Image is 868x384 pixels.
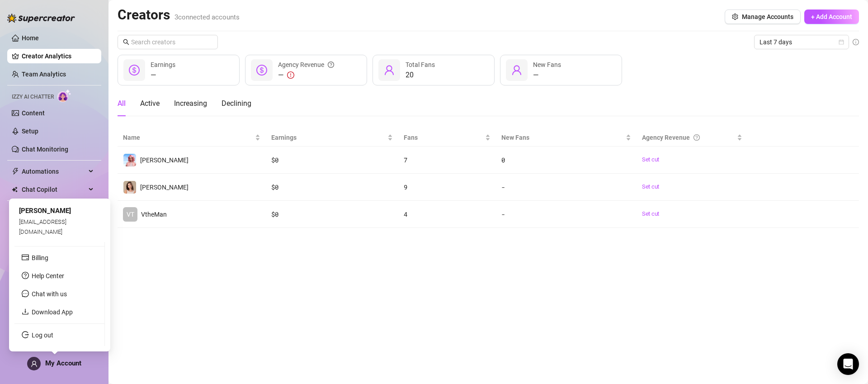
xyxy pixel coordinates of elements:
[642,155,742,164] a: Set cut
[271,209,393,219] div: $ 0
[804,9,859,24] button: + Add Account
[123,181,136,194] img: Hanna
[496,129,637,147] th: New Fans
[22,146,68,153] a: Chat Monitoring
[511,65,522,76] span: user
[19,218,66,235] span: [EMAIL_ADDRESS][DOMAIN_NAME]
[533,61,561,68] span: New Fans
[22,49,94,63] a: Creator Analytics
[22,182,86,197] span: Chat Copilot
[22,128,38,135] a: Setup
[501,155,631,165] div: 0
[404,182,491,192] div: 9
[32,290,67,298] span: Chat with us
[501,182,631,192] div: -
[123,39,129,45] span: search
[266,129,398,147] th: Earnings
[140,98,160,109] div: Active
[404,155,491,165] div: 7
[222,98,251,109] div: Declining
[118,6,240,24] h2: Creators
[123,154,136,166] img: Amanda
[19,207,71,215] span: [PERSON_NAME]
[404,209,491,219] div: 4
[45,359,81,367] span: My Account
[22,290,29,297] span: message
[12,168,19,175] span: thunderbolt
[725,9,801,24] button: Manage Accounts
[129,65,140,76] span: dollar-circle
[732,14,738,20] span: setting
[151,70,175,81] div: —
[14,251,104,265] li: Billing
[22,164,86,179] span: Automations
[404,133,483,142] span: Fans
[31,360,38,367] span: user
[175,13,240,21] span: 3 connected accounts
[256,65,267,76] span: dollar-circle
[837,353,859,375] div: Open Intercom Messenger
[406,70,435,81] div: 20
[118,129,266,147] th: Name
[151,61,175,68] span: Earnings
[328,60,334,70] span: question-circle
[22,109,45,117] a: Content
[287,71,294,79] span: exclamation-circle
[32,332,53,339] a: Log out
[174,98,207,109] div: Increasing
[140,156,189,164] span: [PERSON_NAME]
[811,13,852,20] span: + Add Account
[642,182,742,191] a: Set cut
[271,133,386,142] span: Earnings
[22,71,66,78] a: Team Analytics
[384,65,395,76] span: user
[533,70,561,81] div: —
[278,60,334,70] div: Agency Revenue
[123,133,253,142] span: Name
[14,328,104,342] li: Log out
[501,209,631,219] div: -
[12,93,54,101] span: Izzy AI Chatter
[22,34,39,42] a: Home
[406,61,435,68] span: Total Fans
[642,133,735,142] div: Agency Revenue
[853,39,859,45] span: info-circle
[693,133,700,142] span: question-circle
[140,184,189,191] span: [PERSON_NAME]
[32,308,73,316] a: Download App
[32,254,48,261] a: Billing
[131,37,205,47] input: Search creators
[32,272,64,280] a: Help Center
[12,186,18,193] img: Chat Copilot
[501,133,624,142] span: New Fans
[141,211,167,218] span: VtheMan
[759,35,844,49] span: Last 7 days
[278,70,334,81] div: —
[271,182,393,192] div: $ 0
[742,13,793,20] span: Manage Accounts
[839,39,844,45] span: calendar
[7,14,75,23] img: logo-BBDzfeDw.svg
[57,89,71,102] img: AI Chatter
[398,129,496,147] th: Fans
[127,209,134,219] span: VT
[118,98,126,109] div: All
[642,209,742,218] a: Set cut
[271,155,393,165] div: $ 0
